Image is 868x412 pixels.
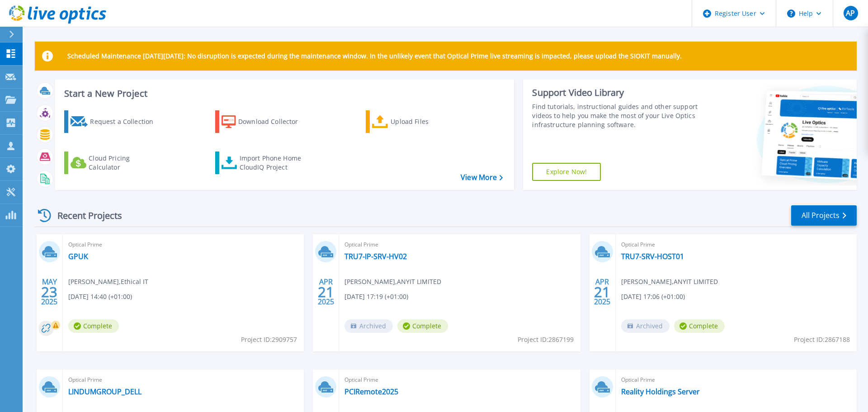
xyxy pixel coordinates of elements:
[621,277,718,287] span: [PERSON_NAME] , ANYIT LIMITED
[68,292,132,302] span: [DATE] 14:40 (+01:00)
[344,252,407,261] a: TRU7-IP-SRV-HV02
[594,275,611,308] div: APR 2025
[391,113,463,131] div: Upload Files
[594,288,610,296] span: 21
[68,319,119,333] span: Complete
[318,288,334,296] span: 21
[344,240,575,250] span: Optical Prime
[68,240,298,250] span: Optical Prime
[344,375,575,385] span: Optical Prime
[215,110,316,133] a: Download Collector
[397,319,448,333] span: Complete
[344,387,398,396] a: PCIRemote2025
[344,319,393,333] span: Archived
[791,205,857,226] a: All Projects
[621,319,670,333] span: Archived
[846,9,855,17] span: AP
[238,113,311,131] div: Download Collector
[68,387,142,396] a: LINDUMGROUP_DELL
[241,335,297,345] span: Project ID: 2909757
[366,110,467,133] a: Upload Files
[317,275,335,308] div: APR 2025
[64,152,165,174] a: Cloud Pricing Calculator
[344,277,441,287] span: [PERSON_NAME] , ANYIT LIMITED
[67,52,682,60] p: Scheduled Maintenance [DATE][DATE]: No disruption is expected during the maintenance window. In t...
[518,335,574,345] span: Project ID: 2867199
[532,163,601,181] a: Explore Now!
[461,173,503,182] a: View More
[64,110,165,133] a: Request a Collection
[621,387,700,396] a: Reality Holdings Server
[621,240,851,250] span: Optical Prime
[621,375,851,385] span: Optical Prime
[674,319,725,333] span: Complete
[621,252,684,261] a: TRU7-SRV-HOST01
[90,113,162,131] div: Request a Collection
[64,89,503,99] h3: Start a New Project
[240,154,310,172] div: Import Phone Home CloudIQ Project
[41,288,57,296] span: 23
[35,204,134,227] div: Recent Projects
[68,277,148,287] span: [PERSON_NAME] , Ethical IT
[68,375,298,385] span: Optical Prime
[89,154,161,172] div: Cloud Pricing Calculator
[794,335,850,345] span: Project ID: 2867188
[344,292,408,302] span: [DATE] 17:19 (+01:00)
[68,252,88,261] a: GPUK
[532,102,702,129] div: Find tutorials, instructional guides and other support videos to help you make the most of your L...
[621,292,685,302] span: [DATE] 17:06 (+01:00)
[532,87,702,99] div: Support Video Library
[41,275,58,308] div: MAY 2025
